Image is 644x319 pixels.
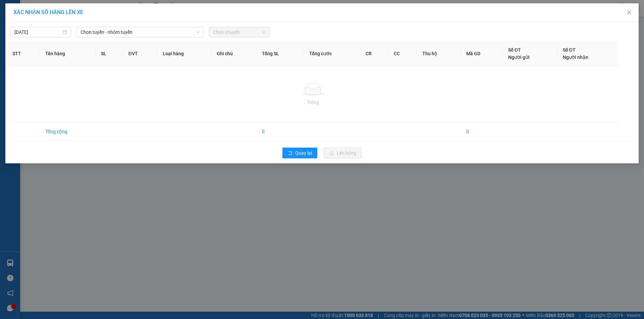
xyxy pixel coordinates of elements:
span: close [627,10,632,15]
td: 0 [257,123,304,141]
span: Số ĐT [563,47,576,53]
th: CR [360,41,389,67]
li: VP HANG NGOAI [46,28,89,36]
b: Vũng Tàu [52,37,72,42]
th: CC [388,41,417,67]
span: rollback [288,151,292,156]
th: Thu hộ [417,41,461,67]
span: environment [46,37,51,42]
div: Trống [12,99,613,106]
th: Ghi chú [211,41,257,67]
span: Chọn tuyến - nhóm tuyến [80,27,200,37]
span: down [196,30,200,34]
td: 0 [461,123,503,141]
li: VP Hàng Xanh [3,28,46,36]
span: XÁC NHẬN SỐ HÀNG LÊN XE [13,9,83,15]
img: logo.jpg [3,3,27,27]
th: Tên hàng [40,41,96,67]
th: SL [96,41,123,67]
th: Tổng SL [257,41,304,67]
th: Loại hàng [157,41,211,67]
span: environment [3,37,8,42]
span: Chọn chuyến [213,27,266,37]
span: Người gửi [508,55,530,60]
input: 15/10/2025 [14,28,61,36]
span: Người nhận [563,55,588,60]
b: 450H, [GEOGRAPHIC_DATA], P21 [3,37,45,57]
th: Mã GD [461,41,503,67]
th: ĐVT [123,41,157,67]
button: Close [620,3,639,22]
td: Tổng cộng [40,123,96,141]
button: uploadLên hàng [324,148,362,158]
th: STT [7,41,40,67]
th: Tổng cước [304,41,360,67]
span: Số ĐT [508,47,521,53]
span: Quay lại [295,149,312,157]
li: Hoa Mai [3,3,97,16]
button: rollbackQuay lại [282,148,317,158]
